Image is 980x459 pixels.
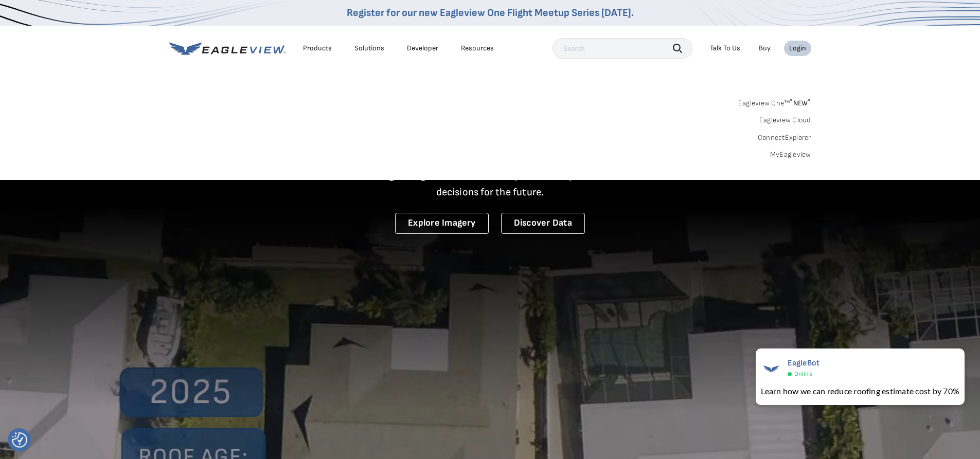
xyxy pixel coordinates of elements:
[788,358,820,368] span: EagleBot
[501,213,585,234] a: Discover Data
[553,38,692,59] input: Search
[761,385,959,397] div: Learn how we can reduce roofing estimate cost by 70%
[761,358,781,379] img: EagleBot
[710,44,740,53] div: Talk To Us
[790,99,811,107] span: NEW
[407,44,438,53] a: Developer
[738,96,811,107] a: Eagleview One™*NEW*
[461,44,494,53] div: Resources
[759,44,771,53] a: Buy
[354,44,384,53] div: Solutions
[794,370,812,378] span: Online
[12,432,27,448] button: Consent Preferences
[758,133,811,142] a: ConnectExplorer
[303,44,332,53] div: Products
[770,150,811,159] a: MyEagleview
[789,44,806,53] div: Login
[395,213,489,234] a: Explore Imagery
[759,116,811,125] a: Eagleview Cloud
[12,432,27,448] img: Revisit consent button
[347,7,634,19] a: Register for our new Eagleview One Flight Meetup Series [DATE].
